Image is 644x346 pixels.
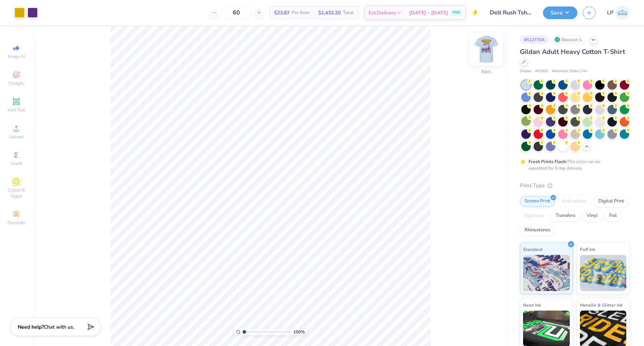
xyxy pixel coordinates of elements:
span: FREE [453,10,460,15]
span: Est. Delivery [369,9,396,17]
span: Gildan Adult Heavy Cotton T-Shirt [520,47,625,56]
span: Puff Ink [580,245,595,253]
span: # G500 [535,68,548,74]
span: $23.87 [274,9,290,17]
img: Standard [523,255,570,291]
div: # 512770A [520,35,549,44]
div: Transfers [551,210,580,221]
img: Puff Ink [580,255,627,291]
strong: Fresh Prints Flash: [529,159,567,165]
span: Minimum Order: 24 + [552,68,588,74]
span: Upload [9,134,24,140]
span: Neon Ink [523,301,541,309]
img: Lauren Pevec [615,6,630,20]
span: $1,432.20 [318,9,341,17]
span: Designs [8,80,24,86]
div: Applique [520,210,549,221]
span: Standard [523,245,542,253]
div: Rhinestones [520,225,555,236]
span: Chat with us. [44,324,74,330]
span: Clipart & logos [4,187,29,199]
span: Total [343,9,354,17]
span: Greek [11,161,22,166]
span: 100 % [293,329,305,335]
span: Gildan [520,68,531,74]
input: Untitled Design [484,5,538,20]
div: Embroidery [557,196,592,207]
div: Print Type [520,181,630,190]
button: Save [543,7,577,19]
span: [DATE] - [DATE] [409,9,448,17]
img: Back [472,35,501,64]
span: Add Text [8,107,25,113]
strong: Need help? [18,324,44,330]
div: Digital Print [594,196,629,207]
div: Foil [605,210,622,221]
span: Image AI [8,54,25,59]
input: – – [222,6,251,19]
span: Decorate [8,220,25,226]
div: This color can be expedited for 5 day delivery. [529,158,618,171]
div: Revision 1 [552,35,586,44]
span: LP [607,9,614,17]
span: Per Item [292,9,310,17]
div: Vinyl [582,210,602,221]
div: Screen Print [520,196,555,207]
div: Back [481,68,491,75]
a: LP [607,6,630,20]
span: Metallic & Glitter Ink [580,301,623,309]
